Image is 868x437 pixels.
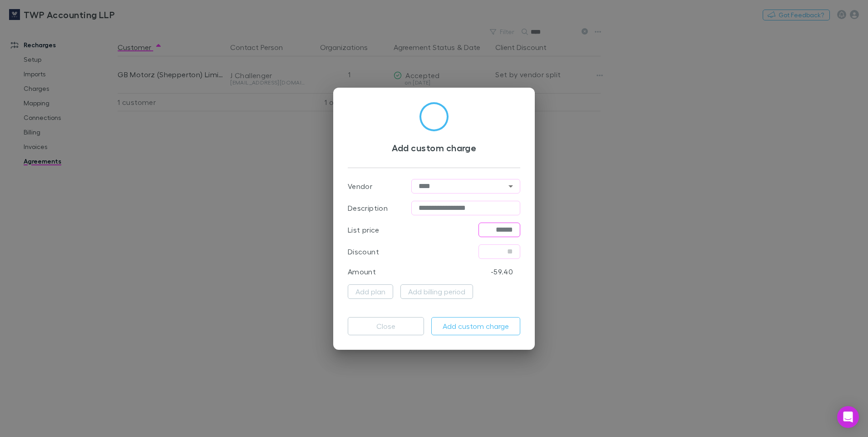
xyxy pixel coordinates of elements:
[348,317,424,335] button: Close
[348,284,393,299] button: Add plan
[348,181,372,192] p: Vendor
[348,142,520,153] h3: Add custom charge
[348,266,376,277] p: Amount
[348,246,379,257] p: Discount
[837,406,859,428] div: Open Intercom Messenger
[491,266,513,277] p: -59.40
[504,180,517,193] button: Open
[348,203,388,214] p: Description
[348,224,380,235] p: List price
[431,317,520,335] button: Add custom charge
[400,284,473,299] button: Add billing period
